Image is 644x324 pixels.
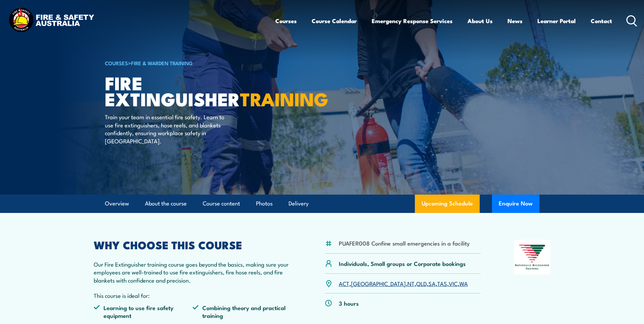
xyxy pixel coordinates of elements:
p: Train your team in essential fire safety. Learn to use fire extinguishers, hose reels, and blanke... [105,113,229,145]
a: News [508,12,522,30]
li: Learning to use fire safety equipment [94,304,193,320]
a: Upcoming Schedule [415,195,480,213]
a: [GEOGRAPHIC_DATA] [351,279,406,287]
a: About the course [145,195,187,213]
a: Fire & Warden Training [131,59,193,67]
a: Delivery [289,195,309,213]
strong: TRAINING [240,84,328,112]
a: TAS [437,279,447,287]
a: SA [428,279,436,287]
li: PUAFER008 Confine small emergencies in a facility [339,239,470,247]
h6: > [105,59,273,67]
li: Combining theory and practical training [192,304,292,320]
a: Emergency Response Services [372,12,453,30]
a: Photos [256,195,273,213]
a: ACT [339,279,349,287]
a: NT [407,279,415,287]
p: , , , , , , , [339,280,468,287]
p: Individuals, Small groups or Corporate bookings [339,259,466,267]
button: Enquire Now [492,195,539,213]
a: QLD [416,279,427,287]
a: Overview [105,195,129,213]
a: COURSES [105,59,128,67]
p: This course is ideal for: [94,291,292,299]
p: 3 hours [339,299,359,307]
a: Contact [591,12,612,30]
img: Nationally Recognised Training logo. [514,240,551,274]
a: VIC [449,279,458,287]
a: WA [459,279,468,287]
h1: Fire Extinguisher [105,75,273,106]
a: About Us [467,12,493,30]
a: Courses [275,12,297,30]
p: Our Fire Extinguisher training course goes beyond the basics, making sure your employees are well... [94,260,292,284]
h2: WHY CHOOSE THIS COURSE [94,240,292,249]
a: Course content [203,195,240,213]
a: Course Calendar [312,12,357,30]
a: Learner Portal [537,12,576,30]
